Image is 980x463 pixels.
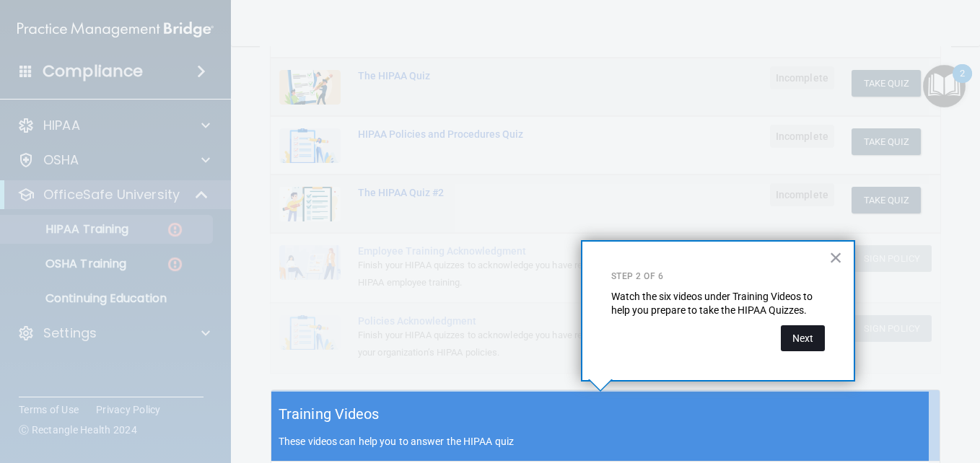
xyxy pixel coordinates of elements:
[279,402,380,427] h5: Training Videos
[611,270,825,283] p: Step 2 of 6
[611,290,825,318] p: Watch the six videos under Training Videos to help you prepare to take the HIPAA Quizzes.
[829,246,843,269] button: Close
[781,325,825,351] button: Next
[730,361,963,418] iframe: Drift Widget Chat Controller
[279,436,932,447] p: These videos can help you to answer the HIPAA quiz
